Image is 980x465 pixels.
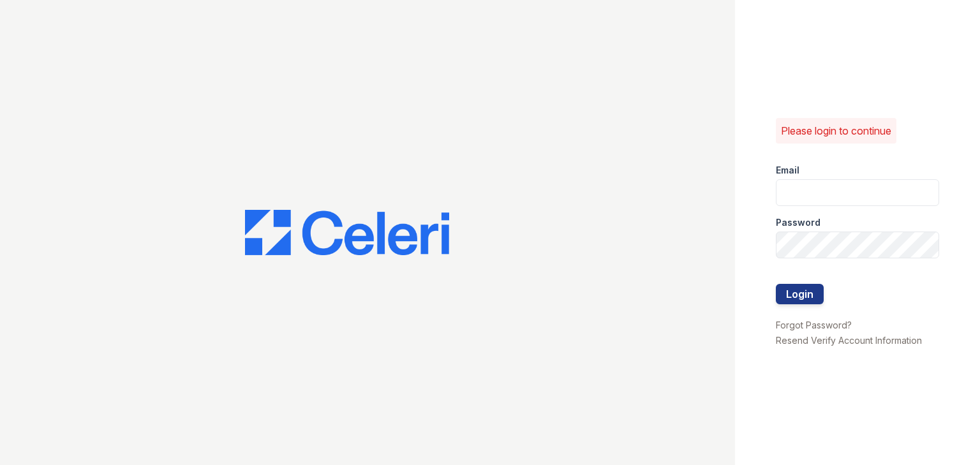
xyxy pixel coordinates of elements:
[776,335,922,346] a: Resend Verify Account Information
[776,320,852,330] a: Forgot Password?
[776,284,824,304] button: Login
[781,123,891,138] p: Please login to continue
[245,210,449,256] img: CE_Logo_Blue-a8612792a0a2168367f1c8372b55b34899dd931a85d93a1a3d3e32e68fde9ad4.png
[776,216,820,229] label: Password
[776,164,799,177] label: Email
